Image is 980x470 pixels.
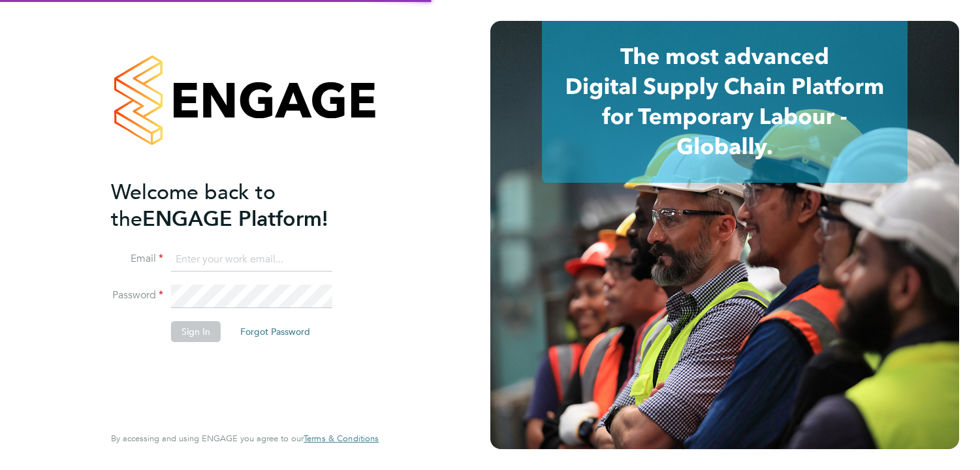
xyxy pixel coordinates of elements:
button: Sign In [171,321,221,342]
label: Password [111,289,163,302]
h2: ENGAGE Platform! [111,179,366,232]
a: Terms & Conditions [304,433,379,444]
button: Forgot Password [230,321,321,342]
input: Enter your work email... [171,248,332,272]
label: Email [111,252,163,266]
span: By accessing and using ENGAGE you agree to our [111,433,379,444]
span: Welcome back to the [111,180,276,232]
